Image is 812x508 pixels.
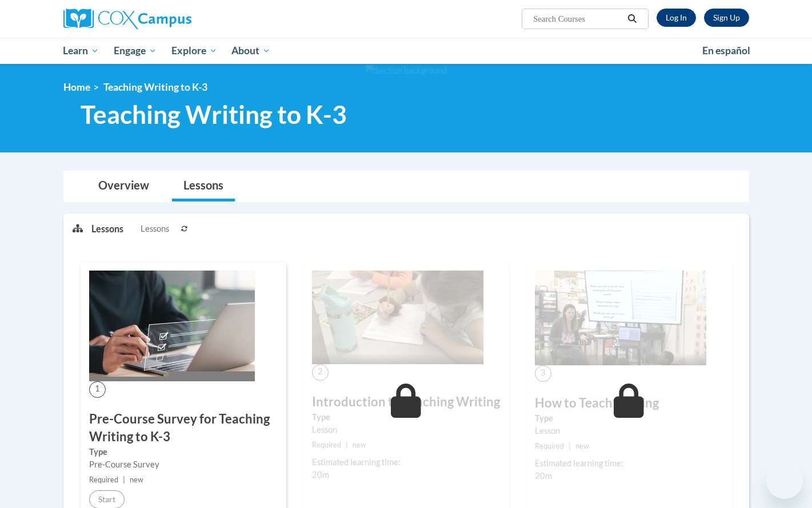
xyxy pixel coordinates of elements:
[704,9,749,27] a: Register
[63,81,90,93] a: Home
[312,424,501,436] div: Lesson
[63,44,99,58] span: Learn
[312,393,501,411] h3: Introduction to Teaching Writing
[535,471,552,481] span: 20m
[63,9,191,29] img: Cox Campus
[535,425,723,437] div: Lesson
[89,381,106,398] span: 1
[657,9,696,27] a: Log In
[623,12,641,26] button: Search
[164,38,225,64] a: Explore
[312,364,329,381] span: 2
[141,223,169,235] span: Lessons
[312,441,341,449] span: Required
[81,99,347,130] span: Teaching Writing to K-3
[231,44,270,58] span: About
[46,38,766,64] div: Main menu
[172,171,235,201] a: Lessons
[702,45,750,57] span: En español
[89,446,278,458] label: Type
[89,458,278,471] div: Pre-Course Survey
[312,271,483,364] img: Course Image
[91,223,123,235] p: Lessons
[56,38,107,64] a: Learn
[312,411,501,424] label: Type
[535,394,723,412] h3: How to Teach Writing
[535,457,723,470] div: Estimated learning time:
[535,271,706,365] img: Course Image
[695,39,758,63] a: En español
[766,462,803,499] iframe: Button to launch messaging window
[535,442,564,450] span: Required
[89,271,255,381] img: Course Image
[312,470,329,479] span: 20m
[366,64,447,77] img: Section background
[130,475,143,484] span: new
[103,81,207,93] span: Teaching Writing to K-3
[106,38,164,64] a: Engage
[171,44,217,58] span: Explore
[114,44,157,58] span: Engage
[312,456,501,469] div: Estimated learning time:
[224,38,278,64] a: About
[87,171,161,201] a: Overview
[63,9,281,29] a: Cox Campus
[123,475,125,484] span: |
[353,441,366,449] span: new
[89,410,278,446] h3: Pre-Course Survey for Teaching Writing to K-3
[535,365,551,382] span: 3
[532,12,623,26] input: Search Courses
[575,442,589,450] span: new
[569,442,571,450] span: |
[346,441,348,449] span: |
[89,475,118,484] span: Required
[535,412,723,425] label: Type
